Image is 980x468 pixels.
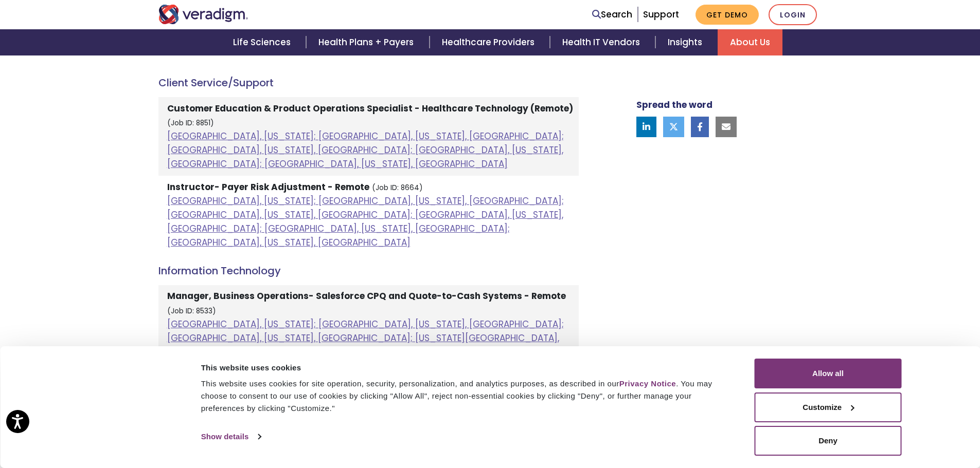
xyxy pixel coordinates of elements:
button: Allow all [755,359,902,388]
a: About Us [718,29,782,55]
a: Login [769,4,817,25]
h4: Information Technology [158,265,579,277]
div: This website uses cookies [201,362,732,374]
h4: Client Service/Support [158,77,579,89]
button: Customize [755,392,902,422]
a: Life Sciences [221,29,306,55]
a: [GEOGRAPHIC_DATA], [US_STATE]; [GEOGRAPHIC_DATA], [US_STATE], [GEOGRAPHIC_DATA]; [GEOGRAPHIC_DATA... [167,318,564,386]
strong: Instructor- Payer Risk Adjustment - Remote [167,181,369,193]
button: Deny [755,426,902,456]
small: (Job ID: 8533) [167,306,216,316]
a: Health Plans + Payers [306,29,429,55]
small: (Job ID: 8664) [372,183,423,193]
a: Insights [655,29,718,55]
a: Show details [201,429,261,444]
a: Healthcare Providers [430,29,550,55]
a: [GEOGRAPHIC_DATA], [US_STATE]; [GEOGRAPHIC_DATA], [US_STATE], [GEOGRAPHIC_DATA]; [GEOGRAPHIC_DATA... [167,195,564,249]
strong: Manager, Business Operations- Salesforce CPQ and Quote-to-Cash Systems - Remote [167,290,566,302]
div: This website uses cookies for site operation, security, personalization, and analytics purposes, ... [201,378,732,415]
img: Veradigm logo [158,5,248,24]
strong: Spread the word [636,99,712,111]
a: Privacy Notice [619,379,676,388]
small: (Job ID: 8851) [167,118,214,128]
a: Health IT Vendors [550,29,655,55]
a: Get Demo [696,5,759,25]
strong: Customer Education & Product Operations Specialist - Healthcare Technology (Remote) [167,102,573,115]
a: Search [592,8,632,22]
a: [GEOGRAPHIC_DATA], [US_STATE]; [GEOGRAPHIC_DATA], [US_STATE], [GEOGRAPHIC_DATA]; [GEOGRAPHIC_DATA... [167,130,564,170]
a: Support [643,8,679,21]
